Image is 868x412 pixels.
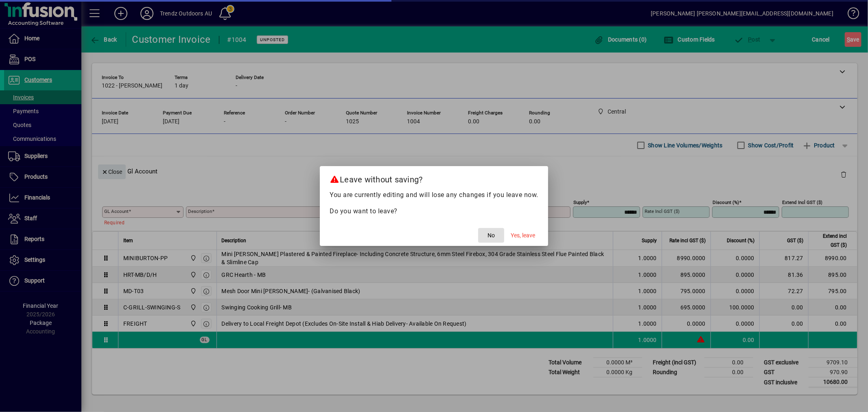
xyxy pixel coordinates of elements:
h2: Leave without saving? [320,166,548,190]
button: Yes, leave [507,228,538,243]
button: No [478,228,504,243]
span: Yes, leave [511,231,535,240]
span: No [488,231,495,240]
p: Do you want to leave? [330,206,538,216]
p: You are currently editing and will lose any changes if you leave now. [330,190,538,200]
